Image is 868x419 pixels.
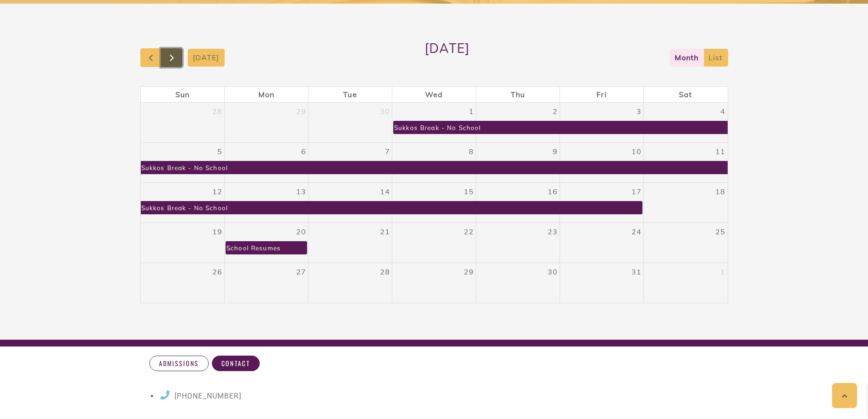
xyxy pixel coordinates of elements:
[704,49,728,67] button: list
[462,183,476,200] a: October 15, 2025
[423,87,445,102] a: Wednesday
[211,103,224,120] a: September 28, 2025
[159,392,241,400] a: [PHONE_NUMBER]
[161,48,182,67] button: Next month
[294,223,308,240] a: October 20, 2025
[560,222,644,263] td: October 24, 2025
[141,142,225,182] td: October 5, 2025
[211,263,224,280] a: October 26, 2025
[714,143,727,160] a: October 11, 2025
[141,161,229,174] div: Sukkos Break - No School
[467,103,476,120] a: October 1, 2025
[221,359,250,367] span: Contact
[551,103,560,120] a: October 2, 2025
[644,142,728,182] td: October 11, 2025
[225,103,308,143] td: September 29, 2025
[299,143,308,160] a: October 6, 2025
[308,263,392,303] td: October 28, 2025
[644,222,728,263] td: October 25, 2025
[159,359,199,367] span: Admissions
[425,40,470,75] h2: [DATE]
[630,143,643,160] a: October 10, 2025
[644,103,728,143] td: October 4, 2025
[378,263,392,280] a: October 28, 2025
[188,49,225,67] button: [DATE]
[308,103,392,143] td: September 30, 2025
[546,223,560,240] a: October 23, 2025
[476,103,560,143] td: October 2, 2025
[467,143,476,160] a: October 8, 2025
[595,87,608,102] a: Friday
[546,263,560,280] a: October 30, 2025
[383,143,392,160] a: October 7, 2025
[308,142,392,182] td: October 7, 2025
[294,183,308,200] a: October 13, 2025
[560,263,644,303] td: October 31, 2025
[149,356,209,371] a: Admissions
[644,263,728,303] td: November 1, 2025
[141,161,728,174] a: Sukkos Break - No School
[560,142,644,182] td: October 10, 2025
[141,201,643,214] a: Sukkos Break - No School
[174,87,191,102] a: Sunday
[211,183,224,200] a: October 12, 2025
[141,202,229,214] div: Sukkos Break - No School
[635,103,643,120] a: October 3, 2025
[393,121,728,134] a: Sukkos Break - No School
[719,263,727,280] a: November 1, 2025
[476,142,560,182] td: October 9, 2025
[392,263,476,303] td: October 29, 2025
[714,183,727,200] a: October 18, 2025
[509,87,527,102] a: Thursday
[341,87,359,102] a: Tuesday
[294,263,308,280] a: October 27, 2025
[141,103,225,143] td: September 28, 2025
[140,48,162,67] button: Previous month
[392,182,476,222] td: October 15, 2025
[560,182,644,222] td: October 17, 2025
[546,183,560,200] a: October 16, 2025
[560,103,644,143] td: October 3, 2025
[378,103,392,120] a: September 30, 2025
[476,263,560,303] td: October 30, 2025
[719,103,727,120] a: October 4, 2025
[677,87,694,102] a: Saturday
[175,392,241,400] span: [PHONE_NUMBER]
[226,242,281,254] div: School Resumes
[212,356,260,371] a: Contact
[225,142,308,182] td: October 6, 2025
[226,241,307,254] a: School Resumes
[630,183,643,200] a: October 17, 2025
[392,103,476,143] td: October 1, 2025
[476,182,560,222] td: October 16, 2025
[308,182,392,222] td: October 14, 2025
[392,222,476,263] td: October 22, 2025
[462,263,476,280] a: October 29, 2025
[630,263,643,280] a: October 31, 2025
[141,263,225,303] td: October 26, 2025
[225,263,308,303] td: October 27, 2025
[644,182,728,222] td: October 18, 2025
[378,223,392,240] a: October 21, 2025
[394,121,482,134] div: Sukkos Break - No School
[392,142,476,182] td: October 8, 2025
[216,143,224,160] a: October 5, 2025
[225,222,308,263] td: October 20, 2025
[257,87,276,102] a: Monday
[462,223,476,240] a: October 22, 2025
[551,143,560,160] a: October 9, 2025
[294,103,308,120] a: September 29, 2025
[141,222,225,263] td: October 19, 2025
[308,222,392,263] td: October 21, 2025
[378,183,392,200] a: October 14, 2025
[714,223,727,240] a: October 25, 2025
[225,182,308,222] td: October 13, 2025
[141,182,225,222] td: October 12, 2025
[670,49,704,67] button: month
[630,223,643,240] a: October 24, 2025
[211,223,224,240] a: October 19, 2025
[476,222,560,263] td: October 23, 2025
